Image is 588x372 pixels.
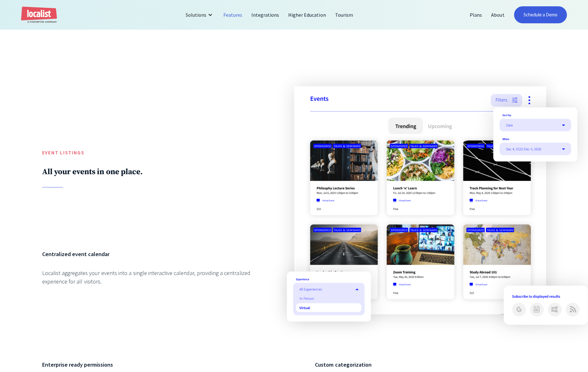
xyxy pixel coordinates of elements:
[42,167,273,177] h2: All your events in one place.
[465,7,487,22] a: Plans
[42,360,273,369] h6: Enterprise ready permissions
[315,360,546,369] h6: Custom categorization
[514,6,567,23] a: Schedule a Demo
[186,11,206,19] div: Solutions
[331,7,358,22] a: Tourism
[487,7,509,22] a: About
[21,7,57,23] a: home
[42,269,273,286] div: Localist aggregates your events into a single interactive calendar, providing a centralized exper...
[181,7,219,22] div: Solutions
[42,250,273,258] h6: Centralized event calendar
[247,7,284,22] a: Integrations
[42,149,273,157] h5: Event Listings
[219,7,247,22] a: Features
[284,7,331,22] a: Higher Education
